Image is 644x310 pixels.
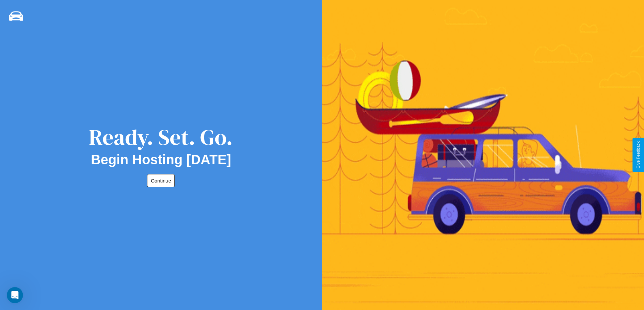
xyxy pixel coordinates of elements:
[89,122,233,152] div: Ready. Set. Go.
[91,152,231,167] h2: Begin Hosting [DATE]
[147,174,175,187] button: Continue
[636,141,641,169] div: Give Feedback
[7,287,23,303] iframe: Intercom live chat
